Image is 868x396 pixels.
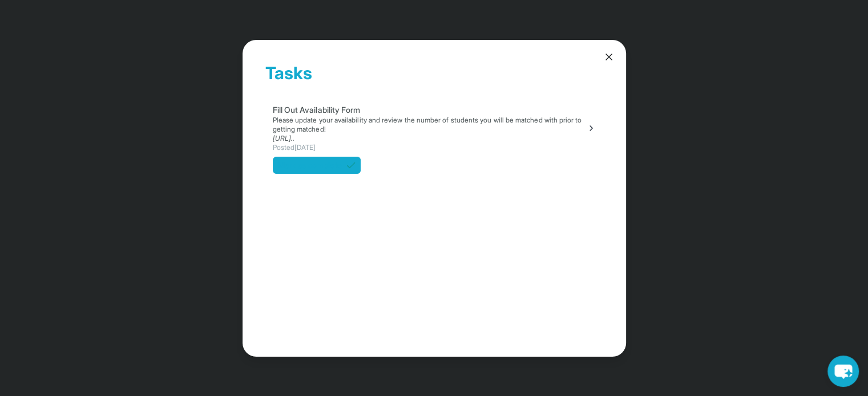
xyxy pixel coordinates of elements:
[273,134,295,142] a: [URL]..
[827,356,859,387] button: chat-button
[265,63,603,97] div: Tasks
[273,157,361,174] button: Mark as complete
[273,116,587,134] div: Please update your availability and review the number of students you will be matched with prior ...
[273,104,587,116] div: Fill Out Availability Form
[273,143,587,152] div: Posted [DATE]
[346,161,356,170] img: Mark as complete
[266,97,603,154] a: Fill Out Availability FormPlease update your availability and review the number of students you w...
[278,160,342,171] span: Mark as complete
